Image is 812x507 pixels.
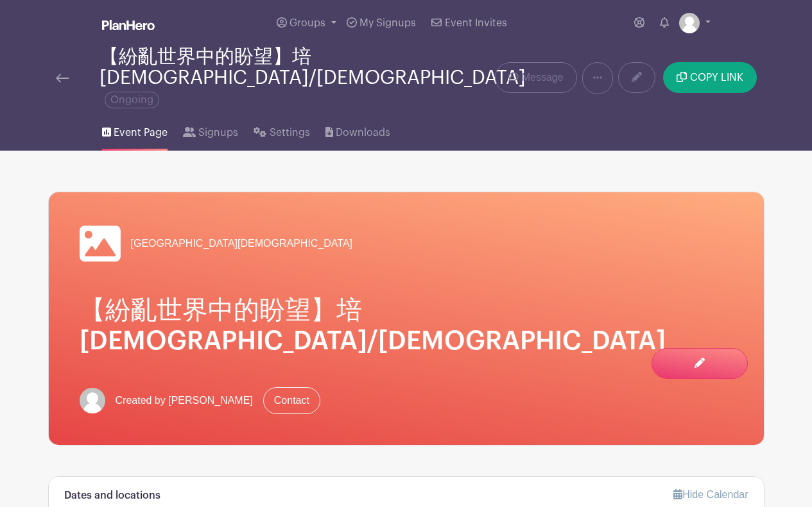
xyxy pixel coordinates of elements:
[116,393,253,408] span: Created by [PERSON_NAME]
[56,74,69,83] img: back-arrow-29a5d9b10d5bd6ae65dc969a981735edf675c4d7a1fe02e03b50dbd4ba3cdb55.svg
[445,18,507,28] span: Event Invites
[495,62,576,93] a: Message
[80,388,105,413] img: default-ce2991bfa6775e67f084385cd625a349d9dcbb7a52a09fb2fda1e96e2d18dcdb.png
[183,110,238,151] a: Signups
[663,62,756,93] button: COPY LINK
[522,70,564,85] span: Message
[254,110,309,151] a: Settings
[263,387,320,414] a: Contact
[102,20,155,30] img: logo_white-6c42ec7e38ccf1d336a20a19083b03d10ae64f83f12c07503d8b9e83406b4c7d.svg
[198,125,238,140] span: Signups
[679,13,700,33] img: default-ce2991bfa6775e67f084385cd625a349d9dcbb7a52a09fb2fda1e96e2d18dcdb.png
[690,72,743,83] span: COPY LINK
[102,110,168,151] a: Event Page
[105,92,159,108] span: Ongoing
[270,125,310,140] span: Settings
[131,236,353,251] span: [GEOGRAPHIC_DATA][DEMOGRAPHIC_DATA]
[99,46,526,110] div: 【紛亂世界中的盼望】培[DEMOGRAPHIC_DATA]/[DEMOGRAPHIC_DATA]
[325,110,390,151] a: Downloads
[80,295,733,356] h1: 【紛亂世界中的盼望】培[DEMOGRAPHIC_DATA]/[DEMOGRAPHIC_DATA]
[64,490,160,502] h6: Dates and locations
[673,489,748,500] a: Hide Calendar
[114,125,168,140] span: Event Page
[289,18,325,28] span: Groups
[336,125,390,140] span: Downloads
[359,18,416,28] span: My Signups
